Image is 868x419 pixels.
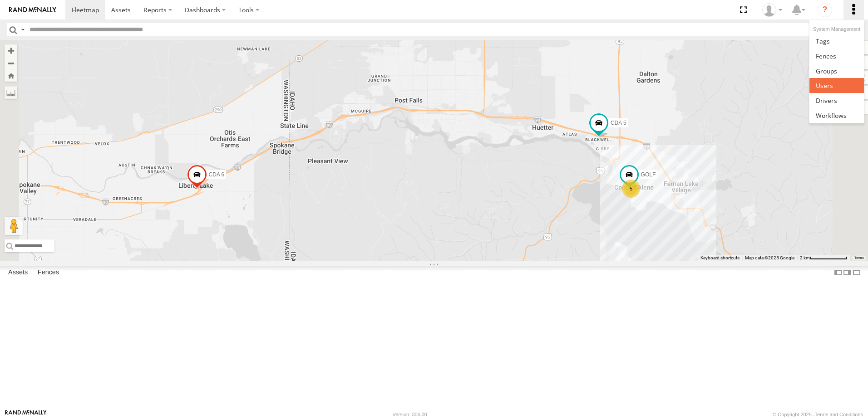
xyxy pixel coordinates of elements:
a: Terms and Conditions [815,412,863,417]
div: 5 [622,180,640,198]
button: Keyboard shortcuts [700,255,740,261]
label: Dock Summary Table to the Left [833,266,843,279]
span: 2 km [800,255,810,260]
button: Drag Pegman onto the map to open Street View [5,217,23,235]
button: Zoom in [5,44,17,57]
button: Map Scale: 2 km per 78 pixels [797,255,850,261]
span: Map data ©2025 Google [745,255,794,260]
span: CDA 6 [209,172,225,178]
div: Version: 306.00 [393,412,427,417]
a: Terms (opens in new tab) [854,256,864,260]
label: Fences [33,266,64,279]
a: Visit our Website [5,410,47,419]
img: rand-logo.svg [9,7,56,13]
label: Search Query [19,23,26,36]
span: GOLF [641,172,656,178]
label: Hide Summary Table [852,266,861,279]
button: Zoom Home [5,69,17,82]
label: Dock Summary Table to the Right [843,266,852,279]
span: CDA 5 [611,120,626,126]
label: Measure [5,86,17,99]
div: © Copyright 2025 - [773,412,863,417]
div: Brandon McMartin [759,3,785,17]
i: ? [818,3,832,17]
label: Assets [4,266,32,279]
button: Zoom out [5,57,17,69]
